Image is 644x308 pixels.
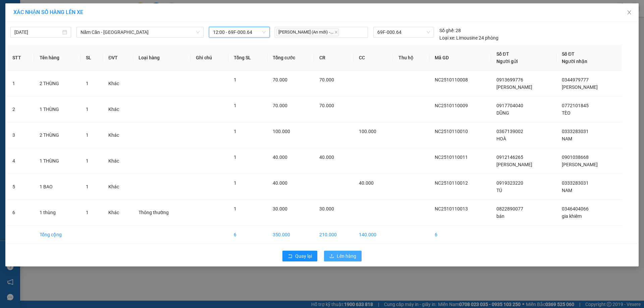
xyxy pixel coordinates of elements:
span: 70.000 [273,103,287,108]
td: Tổng cộng [34,226,80,244]
th: Thu hộ [393,45,429,71]
li: 85 [PERSON_NAME] [3,15,128,23]
div: Limousine 24 phòng [439,34,498,42]
span: 40.000 [359,180,374,186]
span: 40.000 [273,180,287,186]
td: 2 THÙNG [34,122,80,148]
span: 1 [86,81,89,86]
span: 1 [86,158,89,164]
span: 1 [234,206,236,211]
span: 0333283031 [562,180,589,186]
td: 6 [7,200,34,226]
button: rollbackQuay lại [282,251,317,261]
th: Tổng SL [228,45,267,71]
td: 2 [7,97,34,122]
span: 1 [86,184,89,189]
td: 3 [7,122,34,148]
span: 1 [234,129,236,134]
span: Lên hàng [337,252,356,260]
b: GỬI : Bến xe Năm Căn [3,42,95,53]
td: 5 [7,174,34,200]
span: 1 [86,107,89,112]
span: [PERSON_NAME] [496,84,532,90]
td: 140.000 [354,226,393,244]
span: XÁC NHẬN SỐ HÀNG LÊN XE [13,9,83,15]
span: TÈO [562,110,571,116]
th: SL [80,45,103,71]
span: Người gửi [496,59,518,64]
th: Loại hàng [133,45,191,71]
span: rollback [288,254,292,259]
td: Khác [103,174,133,200]
span: NAM [562,136,572,141]
td: 1 THÙNG [34,148,80,174]
span: 70.000 [319,77,334,82]
span: Loại xe: [439,34,455,42]
span: 0901038668 [562,155,589,160]
span: Số ĐT [562,51,575,57]
th: CR [314,45,354,71]
span: 0772101845 [562,103,589,108]
span: 40.000 [319,155,334,160]
td: 350.000 [267,226,314,244]
th: ĐVT [103,45,133,71]
span: 1 [234,103,236,108]
span: 0913699776 [496,77,523,82]
div: 28 [439,27,461,34]
td: 6 [228,226,267,244]
span: 0822890077 [496,206,523,211]
span: TÚ [496,188,502,193]
span: 0919323220 [496,180,523,186]
span: 1 [234,180,236,186]
td: 1 BAO [34,174,80,200]
th: STT [7,45,34,71]
span: 70.000 [273,77,287,82]
span: Quay lại [295,252,312,260]
td: 210.000 [314,226,354,244]
span: NC2510110013 [435,206,468,211]
td: 6 [429,226,491,244]
span: 70.000 [319,103,334,108]
span: 40.000 [273,155,287,160]
span: phone [39,24,44,30]
span: 12:00 - 69F-000.64 [213,27,266,37]
td: 1 [7,71,34,97]
td: Khác [103,122,133,148]
span: gia khiêm [562,213,582,219]
span: bán [496,213,504,219]
span: NC2510110012 [435,180,468,186]
span: 100.000 [273,129,290,134]
span: 1 [234,77,236,82]
span: [PERSON_NAME] (An mới) -... [276,28,339,36]
b: [PERSON_NAME] [39,4,95,13]
span: 1 [86,210,89,215]
span: [PERSON_NAME] [496,162,532,167]
span: Người nhận [562,59,587,64]
li: 02839.63.63.63 [3,23,128,32]
td: Khác [103,97,133,122]
button: uploadLên hàng [324,251,362,261]
span: upload [329,254,334,259]
span: 0333283031 [562,129,589,134]
span: 69F-000.64 [377,27,430,37]
td: Khác [103,71,133,97]
td: Khác [103,148,133,174]
span: HOÀ [496,136,506,141]
span: down [196,30,200,34]
td: Thông thường [133,200,191,226]
span: 0344979777 [562,77,589,82]
input: 11/10/2025 [14,28,61,36]
span: 1 [234,155,236,160]
td: Khác [103,200,133,226]
th: Ghi chú [191,45,228,71]
span: 30.000 [273,206,287,211]
span: NC2510110008 [435,77,468,82]
span: [PERSON_NAME] [562,84,598,90]
th: Tên hàng [34,45,80,71]
span: Số ĐT [496,51,509,57]
span: 0367139002 [496,129,523,134]
span: [PERSON_NAME] [562,162,598,167]
span: Năm Căn - Sài Gòn [80,27,200,37]
span: 1 [86,132,89,138]
button: Close [620,3,639,22]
